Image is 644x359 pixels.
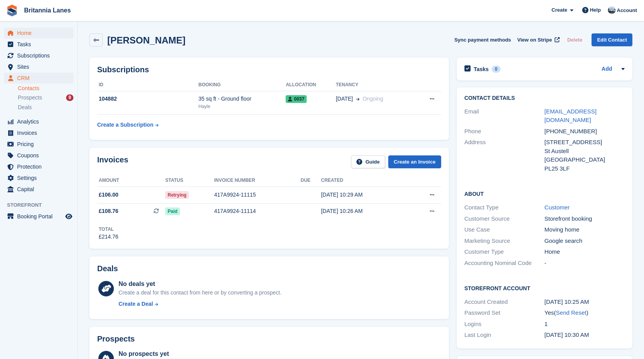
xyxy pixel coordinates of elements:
[545,331,589,338] time: 2025-08-31 09:30:32 UTC
[602,65,612,74] a: Add
[454,33,511,46] button: Sync payment methods
[107,35,185,45] h2: [PERSON_NAME]
[17,173,64,183] span: Settings
[474,66,489,73] h2: Tasks
[4,116,73,127] a: menu
[119,300,153,308] div: Create a Deal
[4,139,73,150] a: menu
[464,203,545,212] div: Contact Type
[17,211,64,222] span: Booking Portal
[590,6,601,14] span: Help
[514,33,561,46] a: View on Stripe
[363,96,383,102] span: Ongoing
[545,247,625,256] div: Home
[545,225,625,234] div: Moving home
[17,61,64,72] span: Sites
[214,174,301,187] th: Invoice number
[464,214,545,223] div: Customer Source
[17,116,64,127] span: Analytics
[545,204,570,211] a: Customer
[464,138,545,173] div: Address
[97,118,159,132] a: Create a Subscription
[165,174,214,187] th: Status
[214,207,301,215] div: 417A9924-11114
[556,309,586,316] a: Send Reset
[97,335,135,343] h2: Prospects
[4,73,73,84] a: menu
[18,94,42,101] span: Prospects
[617,7,637,14] span: Account
[17,150,64,161] span: Coupons
[4,161,73,172] a: menu
[321,174,407,187] th: Created
[97,155,128,168] h2: Invoices
[4,39,73,50] a: menu
[97,65,441,74] h2: Subscriptions
[119,289,281,297] div: Create a deal for this contact from here or by converting a prospect.
[17,50,64,61] span: Subscriptions
[64,212,73,221] a: Preview store
[4,211,73,222] a: menu
[321,191,407,199] div: [DATE] 10:29 AM
[18,85,73,92] a: Contacts
[17,127,64,138] span: Invoices
[554,309,588,316] span: ( )
[17,139,64,150] span: Pricing
[17,39,64,50] span: Tasks
[214,191,301,199] div: 417A9924-11115
[464,237,545,246] div: Marketing Source
[4,61,73,72] a: menu
[97,95,199,103] div: 104882
[97,174,165,187] th: Amount
[351,155,385,168] a: Guide
[321,207,407,215] div: [DATE] 10:26 AM
[99,233,119,241] div: £214.76
[17,161,64,172] span: Protection
[552,6,567,14] span: Create
[286,79,335,91] th: Allocation
[97,79,199,91] th: ID
[545,127,625,136] div: [PHONE_NUMBER]
[464,259,545,268] div: Accounting Nominal Code
[464,107,545,125] div: Email
[6,5,18,16] img: stora-icon-8386f47178a22dfd0bd8f6a31ec36ba5ce8667c1dd55bd0f319d3a0aa187defe.svg
[99,226,119,233] div: Total
[18,103,73,112] a: Deals
[545,108,597,124] a: [EMAIL_ADDRESS][DOMAIN_NAME]
[97,264,118,273] h2: Deals
[545,214,625,223] div: Storefront booking
[97,121,154,129] div: Create a Subscription
[4,50,73,61] a: menu
[199,95,286,103] div: 35 sq ft - Ground floor
[4,28,73,38] a: menu
[199,103,286,110] div: Hayle
[17,73,64,84] span: CRM
[199,79,286,91] th: Booking
[119,349,285,359] div: No prospects yet
[464,308,545,317] div: Password Set
[492,66,501,73] div: 0
[99,191,119,199] span: £106.00
[464,247,545,256] div: Customer Type
[18,104,32,111] span: Deals
[66,94,73,101] div: 9
[545,298,625,307] div: [DATE] 10:25 AM
[545,259,625,268] div: -
[464,284,625,292] h2: Storefront Account
[4,173,73,183] a: menu
[99,207,119,215] span: £108.76
[592,33,632,46] a: Edit Contact
[17,28,64,38] span: Home
[286,95,307,103] span: 0037
[21,4,74,17] a: Britannia Lanes
[564,33,585,46] button: Delete
[18,94,73,102] a: Prospects 9
[119,300,281,308] a: Create a Deal
[517,36,552,44] span: View on Stripe
[464,331,545,340] div: Last Login
[4,150,73,161] a: menu
[165,207,180,215] span: Paid
[4,127,73,138] a: menu
[545,320,625,329] div: 1
[464,298,545,307] div: Account Created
